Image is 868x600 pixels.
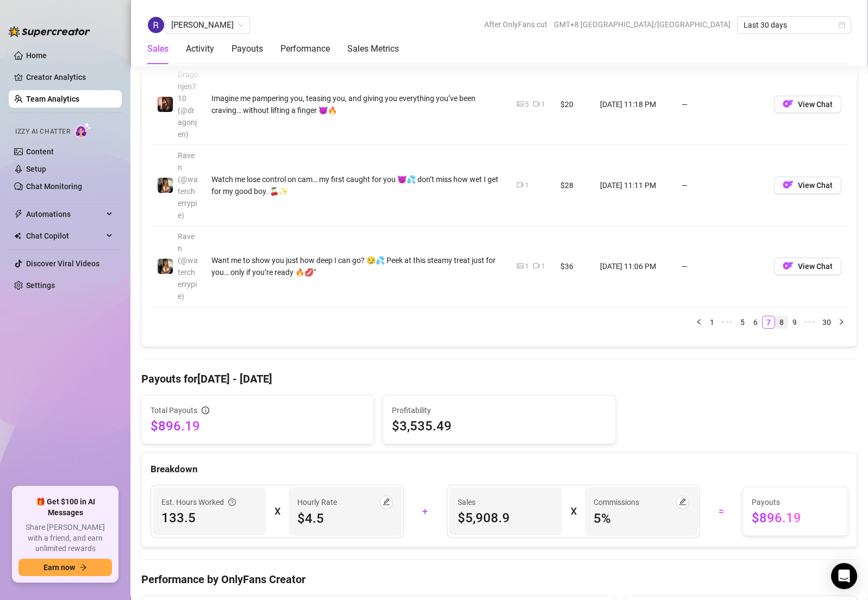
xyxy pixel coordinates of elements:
[705,316,719,329] li: 1
[692,316,705,329] li: Previous Page
[752,496,839,508] span: Payouts
[26,281,55,290] a: Settings
[571,503,576,520] div: X
[774,177,841,194] button: OFView Chat
[517,101,523,107] span: picture
[736,316,748,328] a: 5
[696,318,702,325] span: left
[752,509,839,527] span: $896.19
[774,102,841,111] a: OFView Chat
[798,100,833,109] span: View Chat
[141,371,857,386] h4: Payouts for [DATE] - [DATE]
[750,316,761,328] a: 6
[774,264,841,273] a: OFView Chat
[186,42,214,55] div: Activity
[43,563,75,572] span: Earn now
[789,316,801,328] a: 9
[211,173,504,197] div: Watch me lose control on cam… my first caught for you 😈💦 don’t miss how wet I get for my good boy...
[554,226,594,307] td: $36
[554,16,730,33] span: GMT+8 [GEOGRAPHIC_DATA]/[GEOGRAPHIC_DATA]
[763,316,775,328] a: 7
[774,183,841,192] a: OFView Chat
[26,95,79,103] a: Team Analytics
[839,22,845,28] span: calendar
[347,42,399,55] div: Sales Metrics
[26,147,54,156] a: Content
[594,510,689,527] span: 5 %
[533,262,540,269] span: video-camera
[9,26,90,37] img: logo-BBDzfeDw.svg
[525,180,529,191] div: 1
[541,99,545,110] div: 1
[26,182,82,191] a: Chat Monitoring
[151,462,848,477] div: Breakdown
[736,316,749,329] li: 5
[151,417,365,435] span: $896.19
[26,165,46,173] a: Setup
[762,316,775,329] li: 7
[749,316,762,329] li: 6
[148,17,164,33] img: Ranie Jovellanos
[151,404,197,416] span: Total Payouts
[594,64,675,145] td: [DATE] 11:18 PM
[719,316,736,329] span: •••
[141,572,857,587] h4: Performance by OnlyFans Creator
[484,16,547,33] span: After OnlyFans cut
[79,564,87,571] span: arrow-right
[692,316,705,329] button: left
[15,127,70,137] span: Izzy AI Chatter
[525,99,529,110] div: 5
[783,98,794,109] img: OF
[798,262,833,271] span: View Chat
[533,101,540,107] span: video-camera
[171,17,243,33] span: Ranie Jovellanos
[783,179,794,190] img: OF
[719,316,736,329] li: Previous 5 Pages
[458,496,553,508] span: Sales
[458,509,553,527] span: $5,908.9
[74,122,91,138] img: AI Chatter
[392,417,452,435] span: $3,535.49
[554,145,594,226] td: $28
[410,503,440,520] div: +
[211,92,504,116] div: Imagine me pampering you, teasing you, and giving you everything you’ve been craving… without lif...
[14,232,21,240] img: Chat Copilot
[679,498,686,505] span: edit
[158,178,173,193] img: Raven (@watercherrypie)
[280,42,330,55] div: Performance
[788,316,801,329] li: 9
[838,318,845,325] span: right
[554,64,594,145] td: $20
[744,17,845,33] span: Last 30 days
[776,316,788,328] a: 8
[14,210,23,218] span: thunderbolt
[158,259,173,274] img: Raven (@watercherrypie)
[835,316,848,329] button: right
[178,70,198,139] span: Dragonjen710 (@dragonjen)
[161,509,257,527] span: 133.5
[18,497,112,518] span: 🎁 Get $100 in AI Messages
[525,261,529,272] div: 1
[835,316,848,329] li: Next Page
[675,145,767,226] td: —
[774,258,841,275] button: OFView Chat
[831,563,857,589] div: Open Intercom Messenger
[675,226,767,307] td: —
[783,260,794,271] img: OF
[594,145,675,226] td: [DATE] 11:11 PM
[26,68,113,86] a: Creator Analytics
[707,503,736,520] div: =
[202,407,209,414] span: info-circle
[274,503,280,520] div: X
[232,42,263,55] div: Payouts
[675,64,767,145] td: —
[517,182,523,188] span: video-camera
[801,316,819,329] li: Next 5 Pages
[383,498,390,505] span: edit
[211,254,504,278] div: Want me to show you just how deep I can go? 😏💦 Peek at this steamy treat just for you… only if yo...
[297,510,393,527] span: $4.5
[798,181,833,190] span: View Chat
[774,96,841,113] button: OFView Chat
[147,42,168,55] div: Sales
[541,261,545,272] div: 1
